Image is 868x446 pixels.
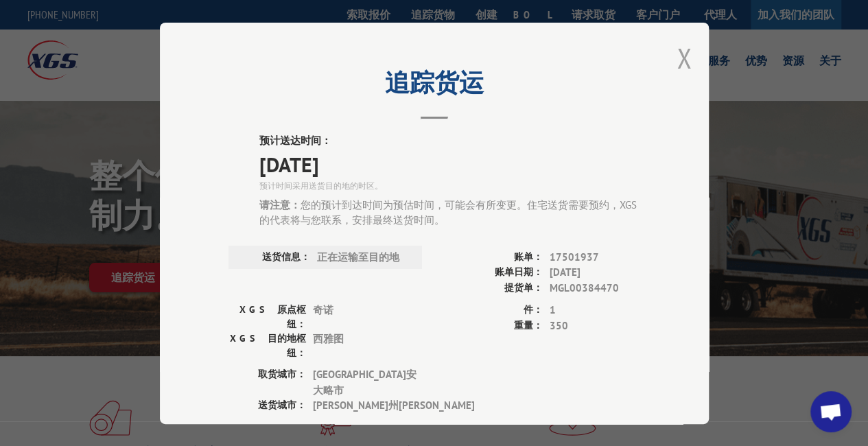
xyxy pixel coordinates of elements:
[258,399,306,411] font: 送货城市：
[524,303,543,316] font: 件：
[259,134,331,147] font: 预计送达时间：
[495,266,543,278] font: 账单日期：
[313,399,388,412] font: [PERSON_NAME]
[399,399,474,412] font: [PERSON_NAME]
[259,198,637,226] font: 您的预计到达时间为预估时间，可能会有所变更。住宅送货需要预约，XGS 的代表将与您联系，安排最终送货时间。
[385,66,484,98] font: 追踪货运
[333,383,344,396] font: 市
[262,250,310,262] font: 送货信息：
[230,332,306,359] font: XGS 目的地枢纽：
[317,250,399,263] font: 正在运输至目的地
[550,250,599,263] font: 17501937
[550,303,556,316] font: 1
[550,266,580,279] font: [DATE]
[259,180,383,190] font: 预计时间采用送货目的地的时区。
[239,303,306,330] font: XGS 原点枢纽：
[810,391,852,432] div: Open chat
[259,198,301,211] font: 请注意：
[514,318,543,331] font: 重量：
[258,368,306,380] font: 取货城市：
[504,281,543,293] font: 提货单：
[388,399,399,412] font: 州
[313,303,333,316] font: 奇诺
[313,332,344,345] font: 西雅图
[259,150,319,177] font: [DATE]
[313,368,417,397] font: 安大略
[514,250,543,262] font: 账单：
[313,368,406,381] font: [GEOGRAPHIC_DATA]
[677,40,692,76] button: 关闭模式
[550,318,568,331] font: 350
[550,281,619,294] font: MGL00384470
